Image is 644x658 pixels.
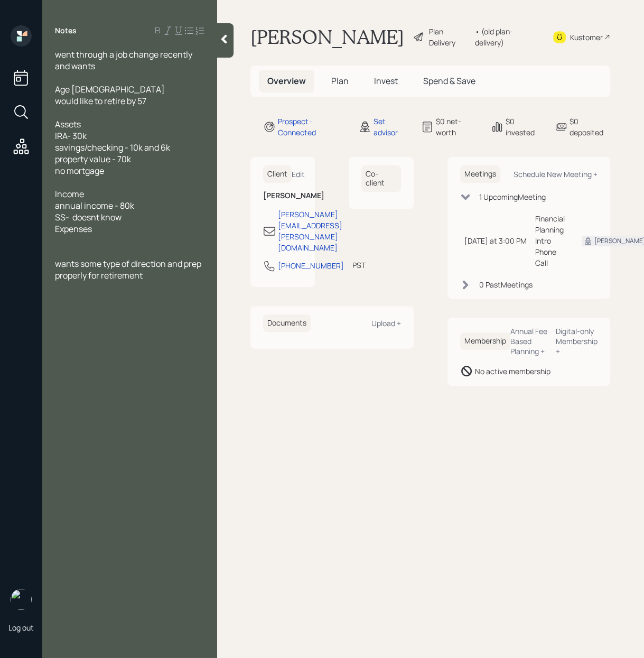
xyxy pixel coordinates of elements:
[292,169,305,179] div: Edit
[535,213,565,268] div: Financial Planning Intro Phone Call
[55,200,134,211] span: annual income - 80k
[374,75,398,87] span: Invest
[361,165,400,192] h6: Co-client
[479,279,533,290] div: 0 Past Meeting s
[55,211,122,223] span: SS- doesnt know
[263,314,311,332] h6: Documents
[475,366,550,377] div: No active membership
[11,589,32,610] img: retirable_logo.png
[423,75,475,87] span: Spend & Save
[460,332,510,350] h6: Membership
[55,95,146,107] span: would like to retire by 57
[8,623,34,633] div: Log out
[55,188,84,200] span: Income
[55,165,104,177] span: no mortgage
[55,84,165,95] span: Age [DEMOGRAPHIC_DATA]
[55,130,87,142] span: IRA- 30k
[331,75,349,87] span: Plan
[556,326,598,356] div: Digital-only Membership +
[267,75,306,87] span: Overview
[278,260,344,271] div: [PHONE_NUMBER]
[250,25,404,49] h1: [PERSON_NAME]
[436,116,478,138] div: $0 net-worth
[55,223,92,235] span: Expenses
[570,116,610,138] div: $0 deposited
[374,116,408,138] div: Set advisor
[55,25,77,36] label: Notes
[514,169,598,179] div: Schedule New Meeting +
[55,142,170,153] span: savings/checking - 10k and 6k
[278,116,346,138] div: Prospect · Connected
[460,165,500,183] h6: Meetings
[263,191,302,200] h6: [PERSON_NAME]
[464,235,527,246] div: [DATE] at 3:00 PM
[55,258,203,281] span: wants some type of direction and prep properly for retirement
[429,26,470,48] div: Plan Delivery
[475,26,539,48] div: • (old plan-delivery)
[506,116,542,138] div: $0 invested
[55,49,194,72] span: went through a job change recently and wants
[371,318,401,328] div: Upload +
[278,209,342,253] div: [PERSON_NAME][EMAIL_ADDRESS][PERSON_NAME][DOMAIN_NAME]
[55,118,81,130] span: Assets
[55,153,131,165] span: property value - 70k
[263,165,292,183] h6: Client
[479,191,546,202] div: 1 Upcoming Meeting
[510,326,548,356] div: Annual Fee Based Planning +
[570,32,603,43] div: Kustomer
